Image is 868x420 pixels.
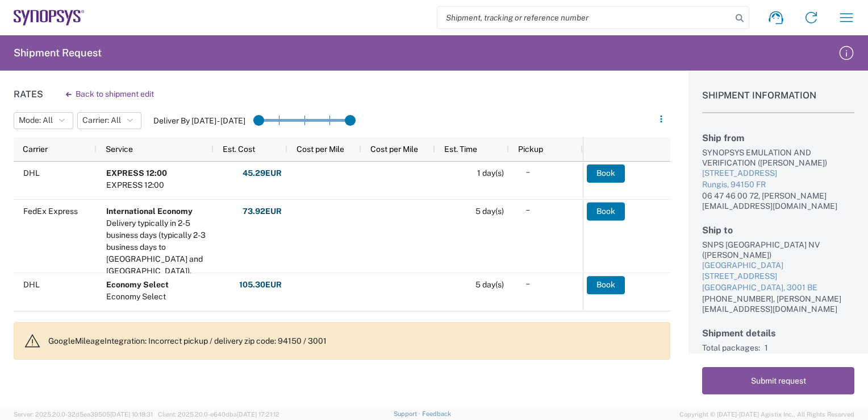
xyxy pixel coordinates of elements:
[702,225,854,236] h2: Ship to
[297,145,344,154] span: Cost per Mile
[57,84,163,104] button: Back to shipment edit
[702,367,854,394] button: Submit request
[14,112,73,129] button: Mode: All
[422,410,451,417] a: Feedback
[242,164,282,183] button: 45.29EUR
[223,145,255,154] span: Est. Cost
[106,217,208,277] div: Delivery typically in 2-5 business days (typically 2-3 business days to Canada and Mexico).
[14,411,153,418] span: Server: 2025.20.0-32d5ea39505
[106,207,193,216] b: International Economy
[702,294,854,314] div: [PHONE_NUMBER], [PERSON_NAME][EMAIL_ADDRESS][DOMAIN_NAME]
[158,411,279,418] span: Client: 2025.20.0-e640dba
[765,343,854,353] div: 1
[444,145,477,154] span: Est. Time
[237,411,279,418] span: [DATE] 17:21:12
[475,280,504,289] span: 5 day(s)
[106,291,169,303] div: Economy Select
[77,112,141,129] button: Carrier: All
[477,168,504,178] span: 1 day(s)
[19,115,53,126] span: Mode: All
[679,409,854,419] span: Copyright © [DATE]-[DATE] Agistix Inc., All Rights Reserved
[23,280,40,289] span: DHL
[239,279,282,290] strong: 105.30 EUR
[587,164,625,183] button: Book
[394,410,422,417] a: Support
[106,280,169,289] b: Economy Select
[14,89,43,100] h1: Rates
[437,7,732,28] input: Shipment, tracking or reference number
[242,202,282,220] button: 73.92EUR
[702,191,854,211] div: 06 47 46 00 72, [PERSON_NAME][EMAIL_ADDRESS][DOMAIN_NAME]
[110,411,153,418] span: [DATE] 10:18:31
[239,276,282,294] button: 105.30EUR
[106,168,167,178] b: EXPRESS 12:00
[702,168,854,190] a: [STREET_ADDRESS]Rungis, 94150 FR
[587,202,625,220] button: Book
[370,145,418,154] span: Cost per Mile
[702,168,854,179] div: [STREET_ADDRESS]
[587,276,625,294] button: Book
[702,282,854,294] div: [GEOGRAPHIC_DATA], 3001 BE
[702,353,760,363] div: Pieces
[702,260,854,282] div: [GEOGRAPHIC_DATA][STREET_ADDRESS]
[14,46,102,60] h2: Shipment Request
[243,206,282,217] strong: 73.92 EUR
[82,115,121,126] span: Carrier: All
[518,145,543,154] span: Pickup
[702,133,854,143] h2: Ship from
[702,328,854,339] h2: Shipment details
[23,145,48,154] span: Carrier
[23,207,78,216] span: FedEx Express
[702,240,854,260] div: SNPS [GEOGRAPHIC_DATA] NV ([PERSON_NAME])
[23,168,40,178] span: DHL
[475,207,504,216] span: 5 day(s)
[702,90,854,113] h1: Shipment Information
[243,168,282,179] strong: 45.29 EUR
[702,147,854,168] div: SYNOPSYS EMULATION AND VERIFICATION ([PERSON_NAME])
[153,116,245,126] label: Deliver By [DATE] - [DATE]
[702,179,854,191] div: Rungis, 94150 FR
[48,336,661,346] p: GoogleMileageIntegration: Incorrect pickup / delivery zip code: 94150 / 3001
[106,179,167,191] div: EXPRESS 12:00
[106,145,133,154] span: Service
[765,353,854,363] div: 1
[702,343,760,353] div: Total packages:
[702,260,854,294] a: [GEOGRAPHIC_DATA][STREET_ADDRESS][GEOGRAPHIC_DATA], 3001 BE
